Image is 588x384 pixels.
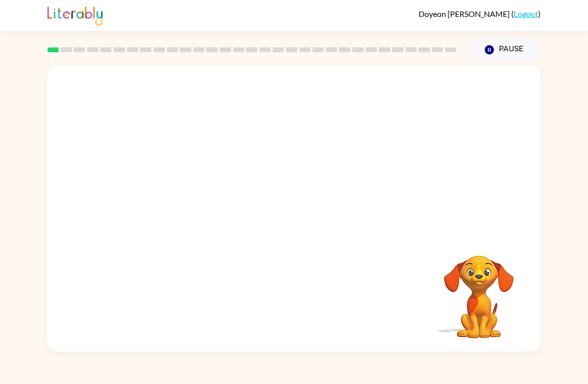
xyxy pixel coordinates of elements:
div: ( ) [419,9,541,18]
button: Pause [468,38,541,61]
span: Doyeon [PERSON_NAME] [419,9,511,18]
video: Your browser must support playing .mp4 files to use Literably. Please try using another browser. [429,240,529,340]
img: Literably [47,4,103,26]
a: Logout [514,9,538,18]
